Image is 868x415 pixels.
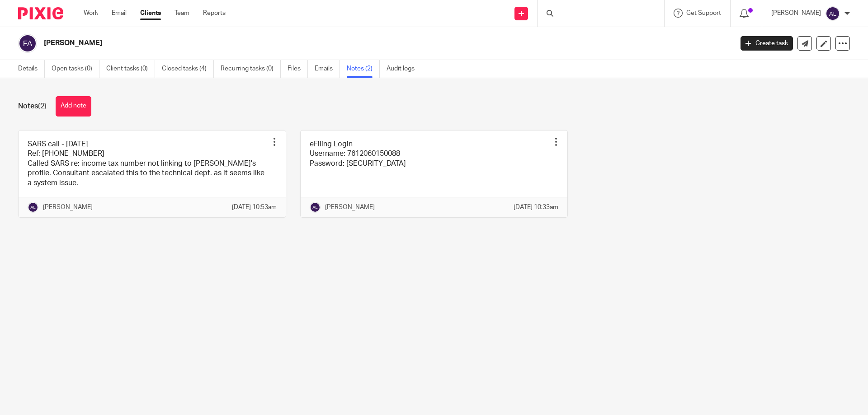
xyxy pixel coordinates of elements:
[325,203,375,212] p: [PERSON_NAME]
[203,9,226,18] a: Reports
[771,9,821,18] p: [PERSON_NAME]
[44,38,590,48] h2: [PERSON_NAME]
[52,60,99,78] a: Open tasks (0)
[18,102,47,111] h1: Notes
[18,7,63,19] img: Pixie
[140,9,161,18] a: Clients
[162,60,214,78] a: Closed tasks (4)
[288,60,308,78] a: Files
[387,60,421,78] a: Audit logs
[686,10,721,16] span: Get Support
[221,60,281,78] a: Recurring tasks (0)
[232,203,277,212] p: [DATE] 10:53am
[347,60,380,78] a: Notes (2)
[84,9,98,18] a: Work
[18,60,45,78] a: Details
[106,60,155,78] a: Client tasks (0)
[43,203,93,212] p: [PERSON_NAME]
[38,103,47,110] span: (2)
[741,36,793,51] a: Create task
[112,9,127,18] a: Email
[175,9,189,18] a: Team
[514,203,558,212] p: [DATE] 10:33am
[56,96,91,117] button: Add note
[18,34,37,53] img: svg%3E
[310,202,321,213] img: svg%3E
[28,202,38,213] img: svg%3E
[826,6,840,21] img: svg%3E
[315,60,340,78] a: Emails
